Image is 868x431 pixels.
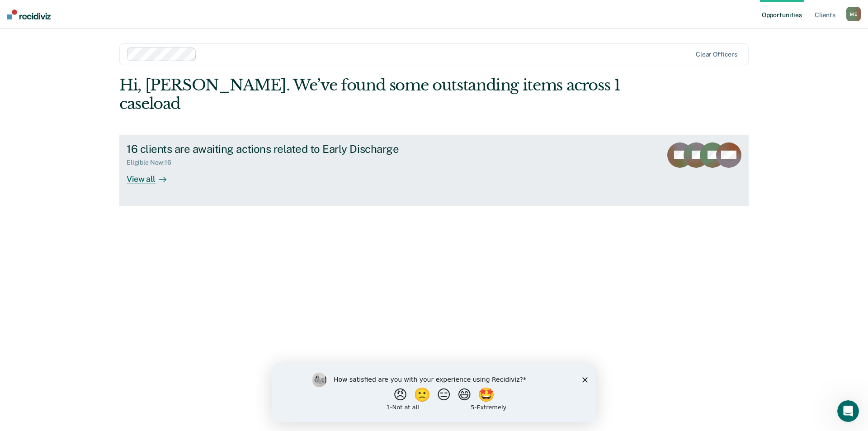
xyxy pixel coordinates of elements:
div: M E [846,7,861,21]
iframe: Survey by Kim from Recidiviz [272,364,596,422]
div: Clear officers [696,51,737,58]
div: 16 clients are awaiting actions related to Early Discharge [127,142,444,156]
button: ME [846,7,861,21]
iframe: Intercom live chat [837,400,859,422]
div: View all [127,166,177,184]
div: Hi, [PERSON_NAME]. We’ve found some outstanding items across 1 caseload [119,76,623,113]
img: Recidiviz [7,9,51,19]
a: 16 clients are awaiting actions related to Early DischargeEligible Now:16View all [119,135,749,206]
div: Eligible Now : 16 [127,159,179,166]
